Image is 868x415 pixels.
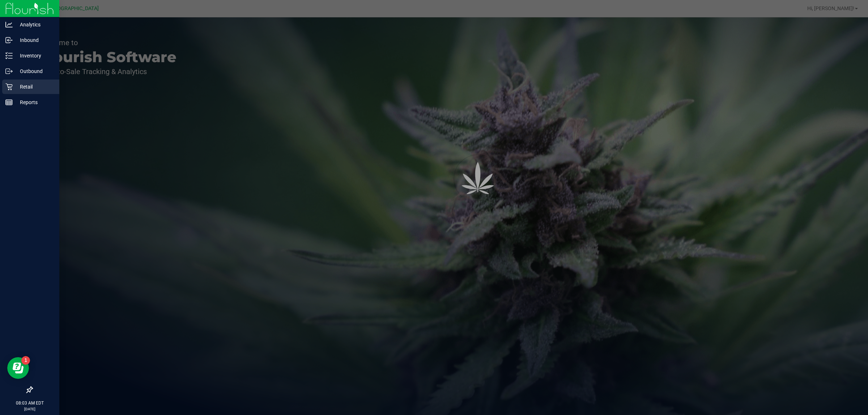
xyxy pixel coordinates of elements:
[13,67,56,76] p: Outbound
[3,400,56,406] p: 08:03 AM EDT
[13,20,56,29] p: Analytics
[13,36,56,44] p: Inbound
[5,37,13,44] inline-svg: Inbound
[21,356,30,365] iframe: Resource center unread badge
[7,357,29,379] iframe: Resource center
[5,83,13,90] inline-svg: Retail
[13,98,56,107] p: Reports
[3,406,56,412] p: [DATE]
[5,99,13,106] inline-svg: Reports
[5,52,13,59] inline-svg: Inventory
[5,68,13,75] inline-svg: Outbound
[13,82,56,91] p: Retail
[5,21,13,28] inline-svg: Analytics
[13,51,56,60] p: Inventory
